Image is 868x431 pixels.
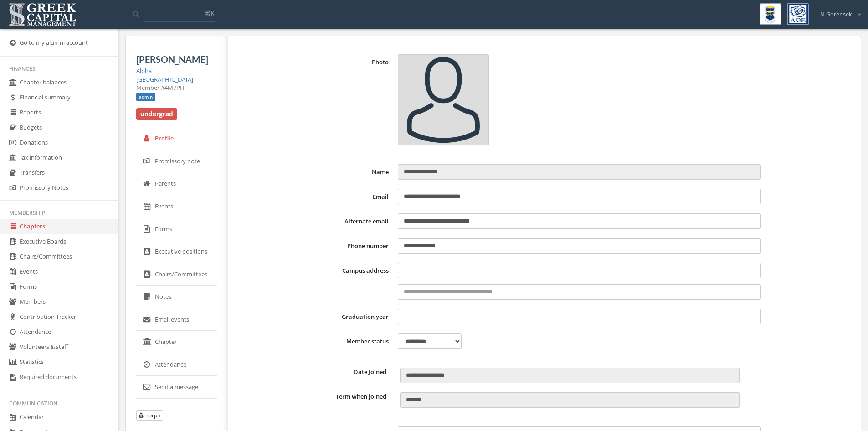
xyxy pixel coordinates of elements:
div: N Gorensek [814,3,861,19]
label: Name [242,164,393,180]
a: Send a message [136,376,217,399]
span: undergrad [136,108,177,120]
a: Chairs/Committees [136,263,217,286]
div: Member # [136,83,217,92]
label: Campus address [242,263,393,300]
a: Forms [136,218,217,241]
a: Email events [136,308,217,331]
a: Parents [136,172,217,195]
a: Alpha [136,67,152,75]
a: Attendance [136,353,217,376]
a: Promissory note [136,150,217,173]
label: Graduation year [242,309,393,324]
a: Profile [136,127,217,150]
a: Chapter [136,331,217,353]
span: admin [136,93,155,101]
a: Executive positions [136,240,217,263]
label: Alternate email [242,213,393,229]
label: Term when joined [242,392,393,401]
label: Date Joined [242,368,393,376]
label: Photo [242,54,393,145]
button: morph [136,410,163,421]
span: N Gorensek [820,10,852,19]
a: Notes [136,286,217,308]
span: ⌘K [204,9,215,18]
label: Member status [242,333,393,349]
label: Phone number [242,238,393,254]
span: 4M7PH [164,83,185,92]
label: Email [242,189,393,204]
span: [PERSON_NAME] [136,54,208,65]
a: Events [136,195,217,218]
a: [GEOGRAPHIC_DATA] [136,75,193,83]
